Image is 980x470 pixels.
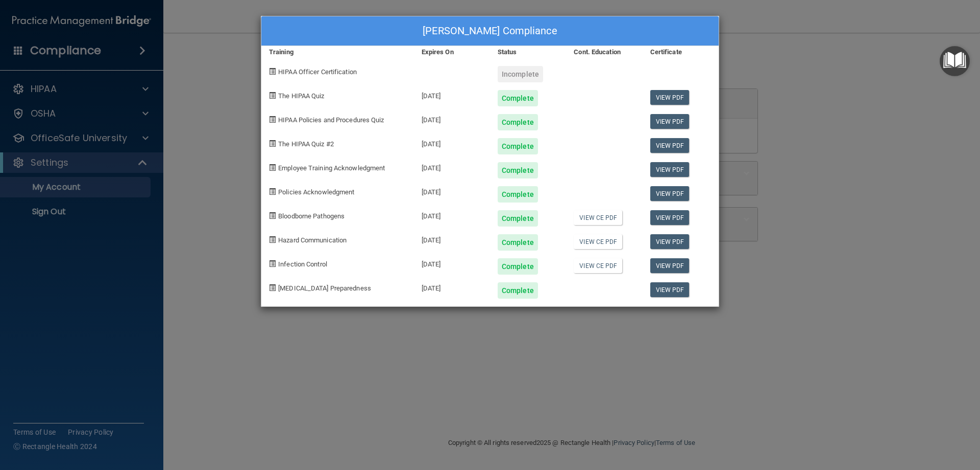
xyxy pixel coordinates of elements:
[498,282,538,299] div: Complete
[650,258,690,273] a: View PDF
[643,46,719,58] div: Certificate
[414,275,490,299] div: [DATE]
[278,68,357,76] span: HIPAA Officer Certification
[414,130,490,154] div: [DATE]
[650,138,690,153] a: View PDF
[278,140,334,148] span: The HIPAA Quiz #2
[278,236,347,244] span: Hazard Communication
[498,138,538,154] div: Complete
[498,210,538,227] div: Complete
[650,114,690,129] a: View PDF
[278,92,324,100] span: The HIPAA Quiz
[498,114,538,130] div: Complete
[490,46,566,58] div: Status
[414,203,490,227] div: [DATE]
[650,90,690,105] a: View PDF
[278,260,327,268] span: Infection Control
[498,258,538,275] div: Complete
[278,188,354,196] span: Policies Acknowledgment
[414,178,490,203] div: [DATE]
[574,258,622,273] a: View CE PDF
[414,46,490,58] div: Expires On
[650,234,690,249] a: View PDF
[278,284,371,292] span: [MEDICAL_DATA] Preparedness
[414,82,490,106] div: [DATE]
[278,212,345,220] span: Bloodborne Pathogens
[414,251,490,275] div: [DATE]
[650,162,690,177] a: View PDF
[414,227,490,251] div: [DATE]
[414,106,490,130] div: [DATE]
[650,210,690,225] a: View PDF
[650,282,690,297] a: View PDF
[261,46,414,58] div: Training
[650,186,690,201] a: View PDF
[498,66,543,82] div: Incomplete
[574,234,622,249] a: View CE PDF
[574,210,622,225] a: View CE PDF
[498,234,538,251] div: Complete
[498,162,538,178] div: Complete
[278,164,385,172] span: Employee Training Acknowledgment
[940,46,970,76] button: Open Resource Center
[498,186,538,203] div: Complete
[278,116,384,124] span: HIPAA Policies and Procedures Quiz
[414,154,490,178] div: [DATE]
[566,46,642,58] div: Cont. Education
[498,90,538,106] div: Complete
[261,16,719,46] div: [PERSON_NAME] Compliance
